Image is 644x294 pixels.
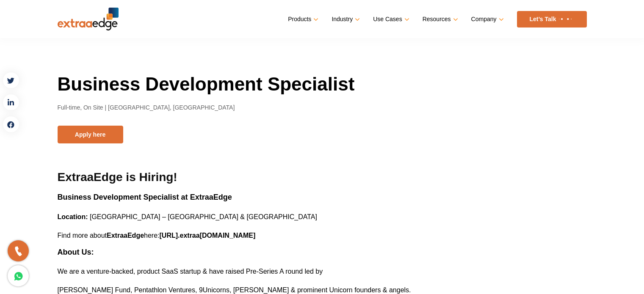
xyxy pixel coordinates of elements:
a: Products [288,13,317,25]
a: Use Cases [373,13,407,25]
span: We are a venture-backed, product SaaS startup & have raised Pre-Series A round led by [58,268,323,275]
a: Company [471,13,502,25]
span: [GEOGRAPHIC_DATA] – [GEOGRAPHIC_DATA] & [GEOGRAPHIC_DATA] [90,213,317,220]
a: facebook [3,116,19,133]
a: Resources [423,13,456,25]
a: linkedin [3,94,19,111]
a: Industry [332,13,358,25]
span: Find more about [58,232,107,239]
h1: Business Development Specialist [58,72,587,96]
b: [DOMAIN_NAME] [200,232,256,239]
span: [PERSON_NAME] Fund, Pentathlon Ventures, 9Unicorns, [PERSON_NAME] & prominent Unicorn founders & ... [58,286,411,294]
p: Full-time, On Site | [GEOGRAPHIC_DATA], [GEOGRAPHIC_DATA] [58,103,587,113]
h3: About Us: [58,248,587,257]
a: Let’s Talk [517,11,587,27]
b: extraa [180,232,200,239]
b: [URL]. [160,232,180,239]
b: Extraa [107,232,127,239]
b: Location: [58,213,88,220]
h2: ExtraaEdge is Hiring! [58,170,587,184]
button: Apply here [58,126,123,143]
h3: Business Development Specialist at ExtraaEdge [58,193,587,202]
a: twitter [3,72,19,89]
b: Edge [127,232,144,239]
span: here: [144,232,159,239]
